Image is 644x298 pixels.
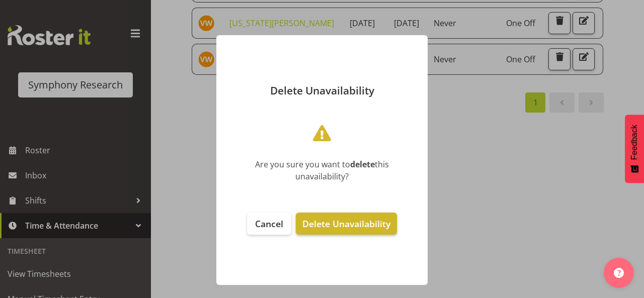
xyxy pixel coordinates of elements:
[255,218,283,230] span: Cancel
[302,218,390,230] span: Delete Unavailability
[614,268,624,278] img: help-xxl-2.png
[247,213,291,235] button: Cancel
[296,213,397,235] button: Delete Unavailability
[625,115,644,183] button: Feedback - Show survey
[226,85,418,96] p: Delete Unavailability
[630,125,639,160] span: Feedback
[231,158,413,182] div: Are you sure you want to this unavailability?
[350,159,375,170] b: delete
